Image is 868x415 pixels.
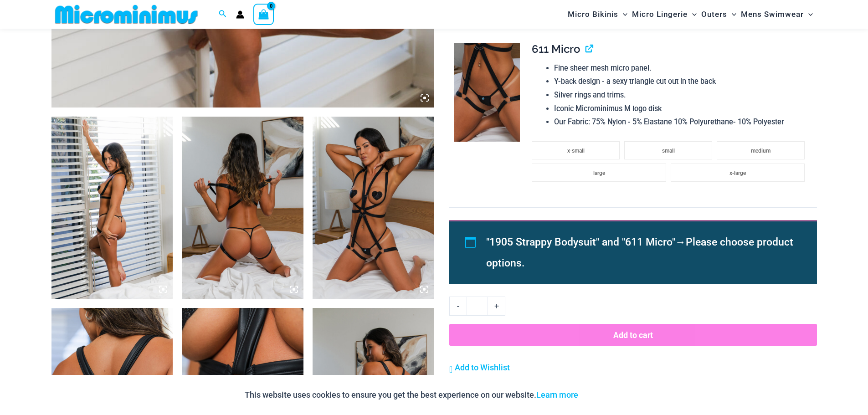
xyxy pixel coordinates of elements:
[739,3,815,26] a: Mens SwimwearMenu ToggleMenu Toggle
[467,297,488,316] input: Product quantity
[486,236,793,269] span: Please choose product options.
[565,3,630,26] a: Micro BikinisMenu ToggleMenu Toggle
[245,388,578,402] p: This website uses cookies to ensure you get the best experience on our website.
[729,170,746,176] span: x-large
[662,148,675,154] span: small
[671,164,805,182] li: x-large
[554,88,809,102] li: Silver rings and trims.
[313,117,434,299] img: Truth or Dare Black 1905 Bodysuit 611 Micro
[585,384,624,406] button: Accept
[236,10,244,19] a: Account icon link
[488,297,505,316] a: +
[554,75,809,88] li: Y-back design - a sexy triangle cut out in the back
[219,9,227,20] a: Search icon link
[532,164,666,182] li: large
[51,117,173,299] img: Truth or Dare Black 1905 Bodysuit 611 Micro
[532,42,580,56] span: 611 Micro
[624,141,712,159] li: small
[701,3,727,26] span: Outers
[486,236,675,248] span: "1905 Strappy Bodysuit" and "611 Micro"
[253,4,274,25] a: View Shopping Cart, empty
[455,363,510,372] span: Add to Wishlist
[536,390,578,400] a: Learn more
[618,3,627,26] span: Menu Toggle
[554,102,809,116] li: Iconic Microminimus M logo disk
[182,117,303,299] img: Truth or Dare Black 1905 Bodysuit 611 Micro
[564,1,817,27] nav: Site Navigation
[454,43,520,142] img: Truth Or Dare Black Micro 02
[717,141,805,159] li: medium
[449,324,817,346] button: Add to cart
[699,3,739,26] a: OutersMenu ToggleMenu Toggle
[630,3,699,26] a: Micro LingerieMenu ToggleMenu Toggle
[593,170,605,176] span: large
[804,3,813,26] span: Menu Toggle
[51,4,201,25] img: MM SHOP LOGO FLAT
[486,232,796,274] li: →
[741,3,804,26] span: Mens Swimwear
[554,115,809,129] li: Our Fabric: 75% Nylon - 5% Elastane 10% Polyurethane- 10% Polyester
[567,148,585,154] span: x-small
[532,141,620,159] li: x-small
[568,3,618,26] span: Micro Bikinis
[727,3,736,26] span: Menu Toggle
[449,361,510,374] a: Add to Wishlist
[449,297,467,316] a: -
[554,61,809,75] li: Fine sheer mesh micro panel.
[632,3,688,26] span: Micro Lingerie
[688,3,697,26] span: Menu Toggle
[751,148,770,154] span: medium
